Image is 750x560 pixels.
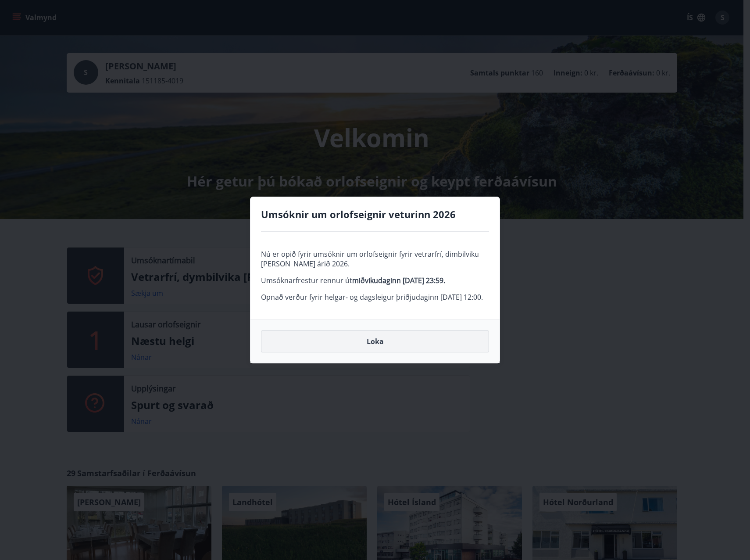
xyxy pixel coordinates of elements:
[261,249,489,269] p: Nú er opið fyrir umsóknir um orlofseignir fyrir vetrarfrí, dimbilviku [PERSON_NAME] árið 2026.
[352,276,445,285] strong: miðvikudaginn [DATE] 23:59.
[261,330,489,352] button: Loka
[261,208,489,221] h4: Umsóknir um orlofseignir veturinn 2026
[261,276,489,285] p: Umsóknarfrestur rennur út
[261,292,489,302] p: Opnað verður fyrir helgar- og dagsleigur þriðjudaginn [DATE] 12:00.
